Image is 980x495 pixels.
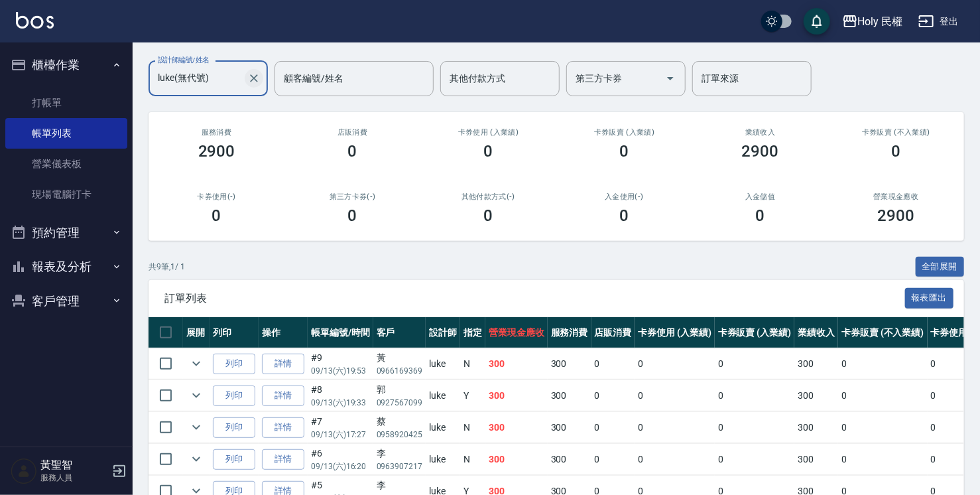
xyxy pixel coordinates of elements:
p: 0966169369 [377,365,423,377]
td: 0 [715,380,795,411]
td: 0 [591,412,635,443]
div: 郭 [377,383,423,397]
h3: 0 [348,142,357,161]
div: Holy 民權 [858,13,903,30]
a: 報表匯出 [905,291,954,304]
h3: 0 [620,206,629,225]
td: 0 [715,412,795,443]
td: 300 [485,444,548,475]
button: expand row [186,354,206,374]
p: 09/13 (六) 19:33 [311,397,370,409]
a: 現場電腦打卡 [5,179,127,210]
button: Clear [245,69,263,88]
td: 300 [485,380,548,411]
a: 打帳單 [5,88,127,118]
td: #9 [308,348,373,380]
h3: 0 [212,206,221,225]
button: 登出 [913,9,964,34]
h2: 卡券販賣 (入業績) [572,128,676,137]
h2: 入金儲值 [708,192,812,201]
td: 0 [715,348,795,380]
button: save [804,8,830,35]
button: 列印 [213,354,255,374]
td: 0 [635,348,715,380]
p: 服務人員 [40,472,108,484]
a: 詳情 [262,449,304,470]
td: 0 [591,348,635,380]
a: 詳情 [262,386,304,406]
td: luke [426,348,460,380]
td: 0 [838,348,927,380]
td: luke [426,444,460,475]
td: 0 [838,380,927,411]
p: 09/13 (六) 16:20 [311,460,370,472]
h3: 0 [620,142,629,161]
button: 預約管理 [5,216,127,250]
td: 0 [715,444,795,475]
td: 300 [548,444,591,475]
h5: 黃聖智 [40,459,108,472]
td: 300 [485,412,548,443]
h3: 2900 [198,142,235,161]
button: expand row [186,417,206,437]
td: luke [426,380,460,411]
div: 李 [377,447,423,460]
div: 黃 [377,351,423,365]
h3: 0 [484,206,493,225]
button: 列印 [213,386,255,406]
h2: 營業現金應收 [844,192,948,201]
td: 300 [794,412,838,443]
a: 帳單列表 [5,118,127,149]
a: 詳情 [262,417,304,438]
h3: 0 [484,142,493,161]
button: 全部展開 [916,257,965,277]
button: Open [660,68,681,89]
h3: 2900 [878,206,915,225]
td: #8 [308,380,373,411]
th: 展開 [183,317,210,348]
th: 客戶 [373,317,426,348]
td: #6 [308,444,373,475]
button: 報表匯出 [905,288,954,309]
label: 設計師編號/姓名 [158,55,210,65]
h2: 入金使用(-) [572,192,676,201]
button: 列印 [213,417,255,438]
button: 櫃檯作業 [5,48,127,82]
td: 0 [635,412,715,443]
th: 卡券使用 (入業績) [635,317,715,348]
img: Logo [16,12,54,29]
td: N [460,348,485,380]
h2: 店販消費 [300,128,404,137]
td: N [460,412,485,443]
h3: 服務消費 [164,128,269,137]
button: expand row [186,386,206,405]
td: 0 [635,380,715,411]
button: 列印 [213,449,255,470]
span: 訂單列表 [164,292,905,305]
h2: 其他付款方式(-) [436,192,540,201]
div: 蔡 [377,415,423,429]
button: Holy 民權 [837,8,908,35]
h3: 0 [348,206,357,225]
div: 李 [377,478,423,492]
img: Person [11,458,37,484]
th: 列印 [210,317,259,348]
td: 300 [794,444,838,475]
td: 0 [838,444,927,475]
th: 指定 [460,317,485,348]
th: 帳單編號/時間 [308,317,373,348]
td: Y [460,380,485,411]
td: 0 [591,380,635,411]
h3: 2900 [742,142,779,161]
button: expand row [186,449,206,469]
button: 客戶管理 [5,284,127,318]
th: 設計師 [426,317,460,348]
h2: 第三方卡券(-) [300,192,404,201]
p: 0927567099 [377,397,423,409]
p: 0963907217 [377,460,423,472]
p: 0958920425 [377,429,423,441]
td: 300 [794,380,838,411]
td: 0 [838,412,927,443]
h3: 0 [892,142,901,161]
td: #7 [308,412,373,443]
